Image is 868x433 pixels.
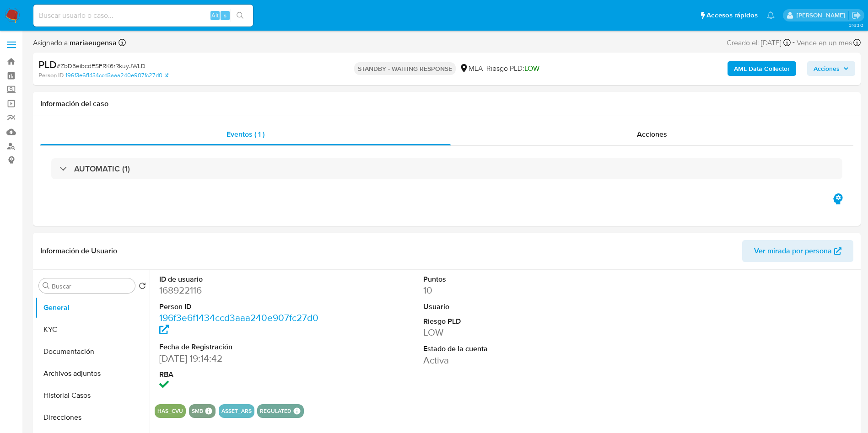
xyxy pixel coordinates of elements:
[139,282,146,292] button: Volver al orden por defecto
[226,129,264,139] span: Eventos ( 1 )
[797,38,852,48] span: Vence en un mes
[423,326,590,339] dd: LOW
[524,63,539,74] span: LOW
[65,71,168,80] a: 196f3e6f1434ccd3aaa240e907fc27d0
[807,61,855,76] button: Acciones
[486,64,539,74] span: Riesgo PLD:
[159,274,326,284] dt: ID de usuario
[423,344,590,354] dt: Estado de la cuenta
[35,406,150,428] button: Direcciones
[211,11,219,20] span: Alt
[793,37,795,49] span: -
[35,341,150,363] button: Documentación
[159,302,326,312] dt: Person ID
[74,164,130,174] h3: AUTOMATIC (1)
[43,282,50,289] button: Buscar
[706,11,758,20] span: Accesos rápidos
[52,282,131,290] input: Buscar
[35,385,150,406] button: Historial Casos
[33,10,253,21] input: Buscar usuario o caso...
[742,240,853,262] button: Ver mirada por persona
[423,302,590,312] dt: Usuario
[35,363,150,385] button: Archivos adjuntos
[754,240,832,262] span: Ver mirada por persona
[38,57,57,72] b: PLD
[767,11,775,19] a: Notificaciones
[637,129,667,139] span: Acciones
[159,369,326,380] dt: RBA
[423,274,590,284] dt: Puntos
[159,352,326,365] dd: [DATE] 19:14:42
[814,61,840,76] span: Acciones
[159,284,326,297] dd: 168922116
[728,61,796,76] button: AML Data Collector
[727,37,791,49] div: Creado el: [DATE]
[231,9,249,22] button: search-icon
[68,37,117,48] b: mariaeugensa
[35,297,150,319] button: General
[40,246,117,256] h1: Información de Usuario
[423,284,590,297] dd: 10
[57,61,146,70] span: # ZbD5eibcdESFRK6rRkuyJWLD
[33,38,117,48] span: Asignado a
[159,342,326,352] dt: Fecha de Registración
[38,71,64,80] b: Person ID
[35,319,150,341] button: KYC
[51,158,842,179] div: AUTOMATIC (1)
[852,11,861,20] a: Salir
[459,64,483,74] div: MLA
[354,62,456,75] p: STANDBY - WAITING RESPONSE
[224,11,226,20] span: s
[734,61,790,76] b: AML Data Collector
[159,311,318,337] a: 196f3e6f1434ccd3aaa240e907fc27d0
[40,99,853,108] h1: Información del caso
[423,316,590,326] dt: Riesgo PLD
[423,354,590,367] dd: Activa
[797,11,848,20] p: mariaeugenia.sanchez@mercadolibre.com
